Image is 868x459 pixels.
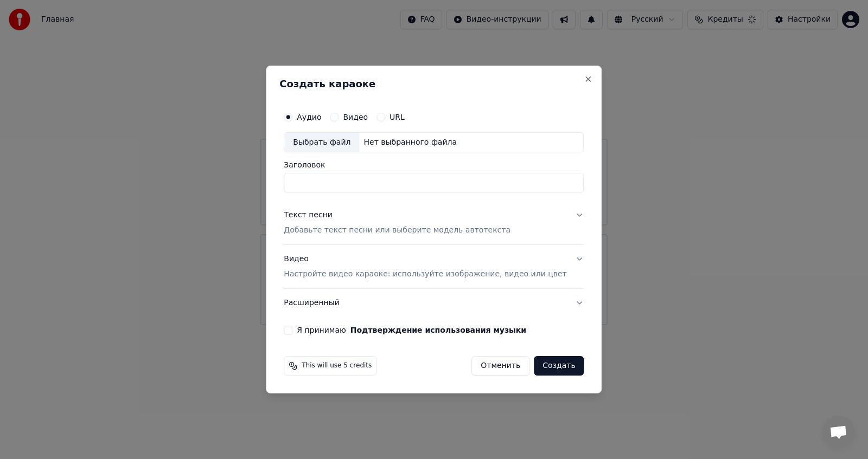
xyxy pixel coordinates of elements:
h2: Создать караоке [279,79,588,89]
label: Заголовок [284,161,584,169]
div: Выбрать файл [284,133,359,152]
div: Нет выбранного файла [359,137,461,148]
button: Текст песниДобавьте текст песни или выберите модель автотекста [284,202,584,245]
label: URL [390,113,405,121]
button: Создать [534,356,584,376]
label: Я принимаю [297,326,526,334]
div: Видео [284,254,566,280]
label: Аудио [297,113,321,121]
button: Отменить [471,356,529,376]
button: Я принимаю [350,326,526,334]
button: Расширенный [284,289,584,317]
div: Текст песни [284,210,333,221]
span: This will use 5 credits [302,361,372,370]
p: Настройте видео караоке: используйте изображение, видео или цвет [284,269,566,280]
button: ВидеоНастройте видео караоке: используйте изображение, видео или цвет [284,245,584,289]
label: Видео [343,113,368,121]
p: Добавьте текст песни или выберите модель автотекста [284,225,510,236]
